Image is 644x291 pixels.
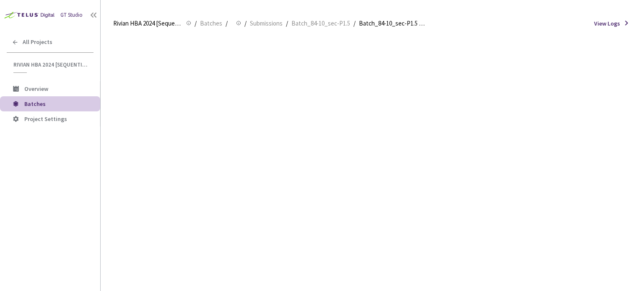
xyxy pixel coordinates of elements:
span: Rivian HBA 2024 [Sequential] [113,18,181,28]
span: Batch_84-10_sec-P1.5 QC - [DATE] [359,18,427,28]
li: / [195,18,197,28]
span: Submissions [250,18,283,28]
span: All Projects [23,39,52,46]
a: Batches [198,18,224,28]
li: / [286,18,288,28]
span: Batches [24,100,46,108]
li: / [226,18,228,28]
span: Batch_84-10_sec-P1.5 [291,18,350,28]
span: View Logs [594,19,620,28]
li: / [353,18,356,28]
span: Project Settings [24,115,67,123]
span: Batches [200,18,222,28]
a: Batch_84-10_sec-P1.5 [290,18,352,28]
a: Submissions [248,18,284,28]
li: / [244,18,247,28]
span: Rivian HBA 2024 [Sequential] [13,61,88,68]
span: Overview [24,85,48,93]
div: GT Studio [60,11,83,19]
